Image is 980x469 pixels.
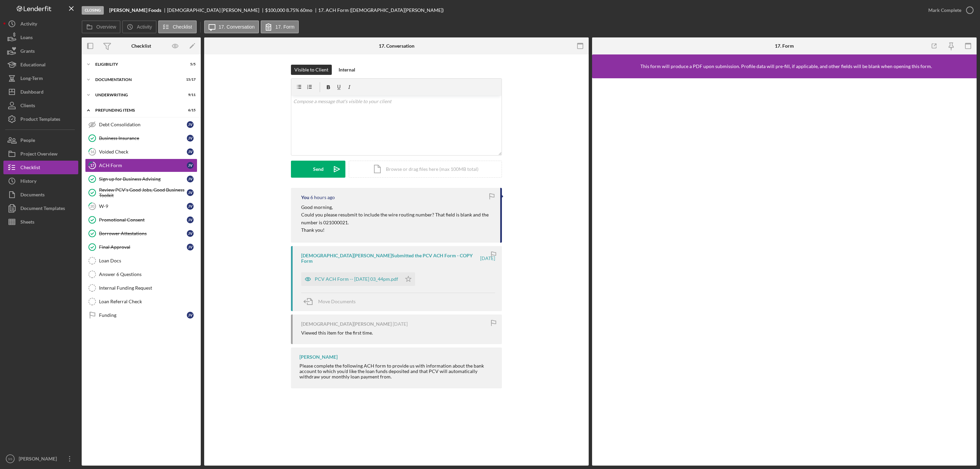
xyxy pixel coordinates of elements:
[99,204,187,209] div: W-9
[90,163,95,167] tspan: 17
[301,253,479,264] div: [DEMOGRAPHIC_DATA][PERSON_NAME] Submitted the PCV ACH Form - COPY Form
[301,204,493,211] p: Good morning,
[85,308,197,322] a: FundingJV
[957,439,973,455] iframe: Intercom live chat
[85,131,197,145] a: Business InsuranceJV
[95,62,179,66] div: Eligibility
[3,452,78,466] button: SS[PERSON_NAME]
[640,64,932,69] div: This form will produce a PDF upon submission. Profile data will pre-fill, if applicable, and othe...
[99,149,187,155] div: Voided Check
[95,108,179,112] div: Prefunding Items
[85,281,197,295] a: Internal Funding Request
[921,3,977,17] button: Mark Complete
[379,43,414,49] div: 17. Conversation
[187,230,194,237] div: J V
[17,452,61,467] div: [PERSON_NAME]
[599,85,970,459] iframe: Lenderfit form
[85,227,197,240] a: Borrower AttestationsJV
[313,161,324,178] div: Send
[85,118,197,131] a: Debt ConsolidationJV
[85,159,197,172] a: 17ACH FormJV
[187,135,194,142] div: J V
[301,195,309,200] div: You
[187,148,194,155] div: J V
[137,24,152,30] label: Activity
[99,299,197,304] div: Loan Referral Check
[339,65,355,75] div: Internal
[335,65,359,75] button: Internal
[90,149,95,154] tspan: 16
[187,216,194,223] div: J V
[167,7,265,13] div: [DEMOGRAPHIC_DATA] [PERSON_NAME]
[173,24,192,30] label: Checklist
[96,24,116,30] label: Overview
[291,65,332,75] button: Visible to Client
[301,330,373,336] div: Viewed this item for the first time.
[310,195,335,200] time: 2025-09-29 16:46
[99,244,187,250] div: Final Approval
[301,293,362,310] button: Move Documents
[183,62,196,66] div: 5 / 5
[187,189,194,196] div: J V
[99,176,187,182] div: Sign up for Business Advising
[301,211,493,226] p: Could you please resubmit to include the wire routing number? That field is blank and the number ...
[95,78,179,82] div: Documentation
[85,268,197,281] a: Answer 6 Questions
[299,363,495,379] div: Please complete the following ACH form to provide us with information about the bank account to w...
[109,7,161,13] b: [PERSON_NAME] Foods
[122,20,156,33] button: Activity
[480,256,495,261] time: 2025-09-27 19:44
[85,254,197,268] a: Loan Docs
[187,203,194,210] div: J V
[85,145,197,159] a: 16Voided CheckJV
[291,161,345,178] button: Send
[315,276,398,282] div: PCV ACH Form -- [DATE] 03_44pm.pdf
[301,226,493,234] p: Thank you!
[99,135,187,141] div: Business Insurance
[301,321,392,327] div: [DEMOGRAPHIC_DATA][PERSON_NAME]
[85,213,197,227] a: Promotional ConsentJV
[85,199,197,213] a: 20W-9JV
[183,78,196,82] div: 15 / 17
[99,187,187,198] div: Review PCV's Good Jobs, Good Business Toolkit
[294,65,328,75] div: Visible to Client
[204,20,259,33] button: 17. Conversation
[85,295,197,308] a: Loan Referral Check
[318,298,356,304] span: Move Documents
[775,43,794,49] div: 17. Form
[187,162,194,169] div: J V
[82,6,104,15] div: Closing
[131,43,151,49] div: Checklist
[85,186,197,199] a: Review PCV's Good Jobs, Good Business ToolkitJV
[85,172,197,186] a: Sign up for Business AdvisingJV
[99,312,187,318] div: Funding
[187,312,194,319] div: J V
[95,93,179,97] div: Underwriting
